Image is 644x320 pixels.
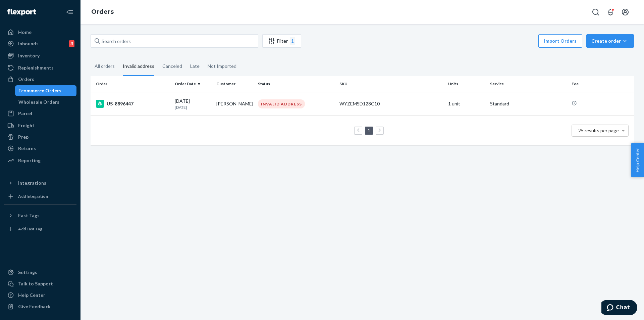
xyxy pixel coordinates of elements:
[18,180,46,186] div: Integrations
[18,226,42,232] div: Add Fast Tag
[175,104,211,110] p: [DATE]
[337,76,445,92] th: SKU
[4,27,76,38] a: Home
[18,303,51,310] div: Give Feedback
[339,100,443,107] div: WYZEMSD128C10
[4,278,76,289] button: Talk to Support
[569,76,634,92] th: Fee
[86,2,119,22] ol: breadcrumbs
[591,38,629,44] div: Create order
[263,37,301,45] div: Filter
[538,34,582,48] button: Import Orders
[290,37,295,45] div: 1
[4,74,76,85] a: Orders
[91,76,172,92] th: Order
[619,5,632,19] button: Open account menu
[95,57,115,75] div: All orders
[262,34,301,48] button: Filter
[4,143,76,154] a: Returns
[4,290,76,301] a: Help Center
[4,267,76,278] a: Settings
[578,128,619,133] span: 25 results per page
[18,52,40,59] div: Inventory
[631,143,644,177] button: Help Center
[4,120,76,131] a: Freight
[18,269,37,276] div: Settings
[91,8,114,15] a: Orders
[18,145,36,152] div: Returns
[69,40,74,47] div: 3
[18,29,32,36] div: Home
[162,57,182,75] div: Canceled
[4,155,76,166] a: Reporting
[18,87,61,94] div: Ecommerce Orders
[604,5,617,19] button: Open notifications
[96,100,169,108] div: US-8896447
[7,9,36,15] img: Flexport logo
[18,110,32,117] div: Parcel
[4,178,76,188] button: Integrations
[586,34,634,48] button: Create order
[366,128,372,133] a: Page 1 is your current page
[255,76,337,92] th: Status
[18,40,39,47] div: Inbounds
[487,76,569,92] th: Service
[18,76,34,83] div: Orders
[63,5,76,19] button: Close Navigation
[4,38,76,49] a: Inbounds3
[18,99,59,105] div: Wholesale Orders
[172,76,214,92] th: Order Date
[4,301,76,312] button: Give Feedback
[4,210,76,221] button: Fast Tags
[18,64,54,71] div: Replenishments
[4,62,76,73] a: Replenishments
[4,50,76,61] a: Inventory
[18,193,48,199] div: Add Integration
[18,280,53,287] div: Talk to Support
[15,85,77,96] a: Ecommerce Orders
[601,300,637,317] iframe: Opens a widget where you can chat to one of our agents
[18,292,45,299] div: Help Center
[4,108,76,119] a: Parcel
[490,100,566,107] p: Standard
[18,122,35,129] div: Freight
[445,76,487,92] th: Units
[15,97,77,107] a: Wholesale Orders
[4,132,76,142] a: Prep
[258,99,305,108] div: INVALID ADDRESS
[91,34,258,48] input: Search orders
[589,5,602,19] button: Open Search Box
[445,92,487,116] td: 1 unit
[216,81,253,87] div: Customer
[18,212,40,219] div: Fast Tags
[214,92,255,116] td: [PERSON_NAME]
[4,191,76,202] a: Add Integration
[18,134,29,140] div: Prep
[175,98,211,110] div: [DATE]
[190,57,200,75] div: Late
[18,157,41,164] div: Reporting
[123,57,154,76] div: Invalid address
[208,57,236,75] div: Not Imported
[4,224,76,234] a: Add Fast Tag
